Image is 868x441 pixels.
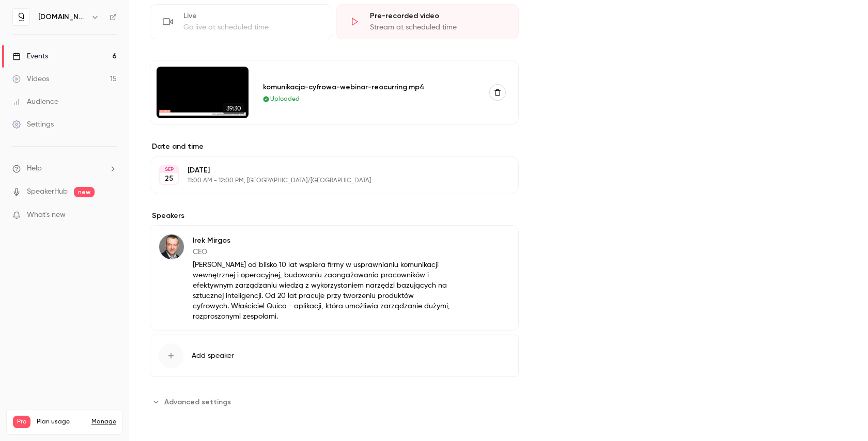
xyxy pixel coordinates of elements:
[12,51,48,61] div: Events
[91,418,116,426] a: Manage
[183,11,319,21] div: Live
[27,163,42,174] span: Help
[188,177,464,185] p: 11:00 AM - 12:00 PM, [GEOGRAPHIC_DATA]/[GEOGRAPHIC_DATA]
[192,351,234,361] span: Add speaker
[150,393,519,410] section: Advanced settings
[164,397,231,407] span: Advanced settings
[263,82,477,92] div: komunikacja-cyfrowa-webinar-reocurring.mp4
[193,235,452,246] p: Irek Mirgos
[12,119,54,130] div: Settings
[38,12,87,22] h6: [DOMAIN_NAME]
[188,165,464,176] p: [DATE]
[13,9,29,25] img: quico.io
[150,335,519,377] button: Add speaker
[159,234,184,259] img: Irek Mirgos
[183,22,319,33] div: Go live at scheduled time
[74,187,95,197] span: new
[12,74,49,84] div: Videos
[270,94,300,104] span: Uploaded
[370,11,506,21] div: Pre-recorded video
[150,211,519,221] label: Speakers
[150,393,237,410] button: Advanced settings
[370,22,506,33] div: Stream at scheduled time
[12,97,58,107] div: Audience
[104,211,117,220] iframe: Noticeable Trigger
[150,4,332,39] div: LiveGo live at scheduled time
[160,166,178,173] div: SEP
[336,4,519,39] div: Pre-recorded videoStream at scheduled time
[27,186,68,197] a: SpeakerHub
[223,103,244,114] span: 39:30
[150,225,519,330] div: Irek MirgosIrek MirgosCEO[PERSON_NAME] od blisko 10 lat wspiera firmy w usprawnianiu komunikacji ...
[193,260,452,322] p: [PERSON_NAME] od blisko 10 lat wspiera firmy w usprawnianiu komunikacji wewnętrznej i operacyjnej...
[150,141,519,152] label: Date and time
[193,247,452,257] p: CEO
[165,174,173,184] p: 25
[13,416,30,428] span: Pro
[37,418,85,426] span: Plan usage
[12,163,117,174] li: help-dropdown-opener
[27,210,66,220] span: What's new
